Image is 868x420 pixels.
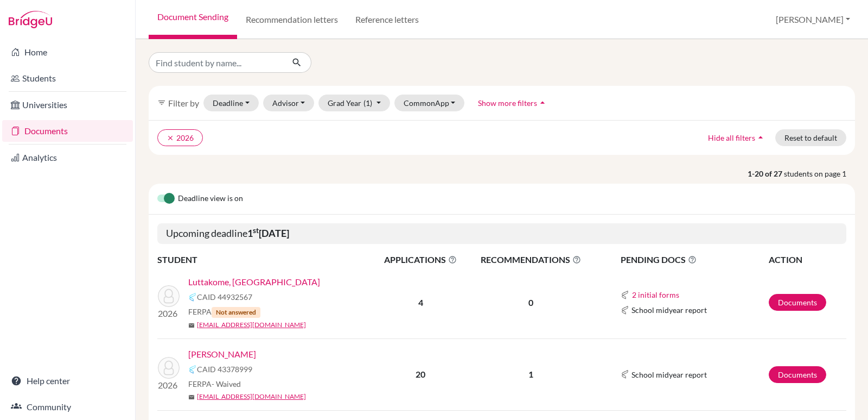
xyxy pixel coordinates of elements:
[157,98,166,107] i: filter_list
[478,98,537,108] span: Show more filters
[631,304,707,316] span: School midyear report
[157,253,374,267] th: STUDENT
[631,289,680,301] button: 2 initial forms
[188,348,256,361] a: [PERSON_NAME]
[768,253,846,267] th: ACTION
[621,306,629,315] img: Common App logo
[631,369,707,380] span: School midyear report
[375,253,467,266] span: APPLICATIONS
[188,378,241,390] span: FERPA
[775,129,846,146] button: Reset to default
[784,168,855,179] span: students on page 1
[416,369,425,379] b: 20
[708,133,755,142] span: Hide all filters
[748,168,784,179] strong: 1-20 of 27
[2,396,133,418] a: Community
[247,227,289,239] b: 1 [DATE]
[158,285,180,307] img: Luttakome, Jordan
[167,134,174,142] i: clear
[168,98,199,108] span: Filter by
[158,307,180,320] p: 2026
[188,306,260,318] span: FERPA
[318,95,390,111] button: Grad Year(1)
[2,370,133,392] a: Help center
[149,52,283,73] input: Find student by name...
[363,98,372,108] span: (1)
[188,322,195,329] span: mail
[188,394,195,400] span: mail
[2,147,133,168] a: Analytics
[203,95,259,111] button: Deadline
[621,253,768,266] span: PENDING DOCS
[769,366,826,383] a: Documents
[699,129,775,146] button: Hide all filtersarrow_drop_up
[212,307,260,318] span: Not answered
[771,9,855,30] button: [PERSON_NAME]
[769,294,826,311] a: Documents
[468,253,594,266] span: RECOMMENDATIONS
[188,275,320,289] a: Luttakome, [GEOGRAPHIC_DATA]
[468,296,594,309] p: 0
[621,291,629,299] img: Common App logo
[263,95,315,111] button: Advisor
[9,11,52,28] img: Bridge-U
[157,129,203,146] button: clear2026
[212,379,241,388] span: - Waived
[621,370,629,379] img: Common App logo
[197,320,306,330] a: [EMAIL_ADDRESS][DOMAIN_NAME]
[197,363,252,375] span: CAID 43378999
[2,120,133,142] a: Documents
[755,132,766,143] i: arrow_drop_up
[197,291,252,303] span: CAID 44932567
[469,95,557,111] button: Show more filtersarrow_drop_up
[394,95,465,111] button: CommonApp
[158,379,180,392] p: 2026
[2,94,133,116] a: Universities
[188,365,197,374] img: Common App logo
[158,357,180,379] img: Magezi, Christabel
[197,392,306,402] a: [EMAIL_ADDRESS][DOMAIN_NAME]
[253,226,259,235] sup: st
[2,41,133,63] a: Home
[418,297,423,308] b: 4
[2,67,133,89] a: Students
[178,192,243,205] span: Deadline view is on
[188,293,197,302] img: Common App logo
[537,97,548,108] i: arrow_drop_up
[157,223,846,244] h5: Upcoming deadline
[468,368,594,381] p: 1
